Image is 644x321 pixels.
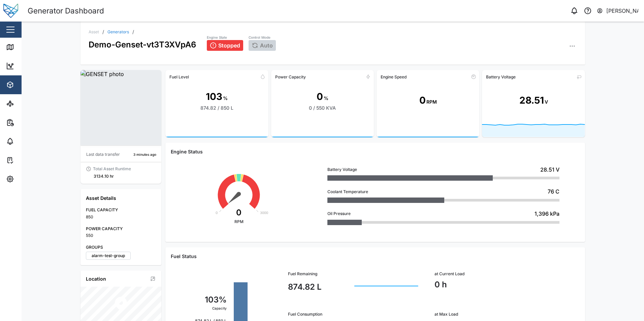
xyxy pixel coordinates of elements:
div: 1,396 kPa [535,210,559,218]
div: 28.51 [519,93,544,108]
div: Engine State [207,35,243,40]
div: at Current Load [434,271,565,277]
text: 3000 [260,211,268,215]
div: 28.51 V [540,166,559,174]
span: Auto [260,42,273,48]
div: Fuel Status [171,253,580,260]
button: [PERSON_NAME] [597,6,639,15]
div: 0 [229,206,249,219]
img: Main Logo [3,3,18,18]
div: Map marker [113,295,129,314]
div: Dashboard [18,62,48,70]
div: RPM [426,98,437,106]
div: Demo-Genset-vt3T3XVpA6 [89,34,196,51]
div: Oil Pressure [327,211,351,217]
div: Fuel Level [169,74,189,79]
div: 103% [205,293,227,306]
div: 550 [86,233,156,239]
div: Asset [89,30,99,34]
div: 850 [86,214,156,220]
div: % [223,95,228,102]
text: 0 [216,211,218,215]
div: Coolant Temperature [327,189,368,195]
div: POWER CAPACITY [86,226,156,232]
div: 76 C [548,187,559,196]
span: Stopped [218,42,240,48]
div: RPM [229,219,249,225]
div: 874.82 / 850 L [200,104,233,112]
div: Location [86,275,106,283]
div: Control Mode [249,35,276,40]
div: 0 h [434,278,565,291]
div: Asset Details [86,194,156,202]
div: Alarms [18,138,38,145]
div: FUEL CAPACITY [86,207,156,213]
div: / [132,30,134,34]
div: Assets [18,81,38,88]
div: Fuel Consumption [288,311,418,318]
div: 0 / 550 KVA [309,104,336,112]
div: 103 [206,90,222,104]
div: 3134.10 hr [94,173,114,180]
div: Engine Speed [381,74,407,79]
div: Tasks [18,156,36,164]
div: Reports [18,119,40,126]
img: GENSET photo [80,70,161,145]
div: Generator Dashboard [28,5,104,17]
div: 874.82 L [288,281,352,293]
div: Last data transfer [86,151,120,158]
div: Settings [18,175,41,183]
div: Map [18,43,33,51]
div: Engine Status [171,148,580,155]
div: at Max Load [434,311,565,318]
div: 0 [317,90,323,104]
div: Fuel Remaining [288,271,418,277]
div: GROUPS [86,244,156,251]
div: [PERSON_NAME] [606,7,639,15]
div: 0 [419,93,426,108]
div: Battery Voltage [486,74,516,79]
div: Total Asset Runtime [93,166,131,172]
div: Battery Voltage [327,167,357,173]
div: Power Capacity [275,74,306,79]
div: % [324,95,328,102]
div: Sites [18,100,34,107]
div: Capacity [205,306,227,311]
a: Generators [107,30,129,34]
div: 3 minutes ago [133,152,156,157]
div: / [102,30,104,34]
div: V [545,98,548,106]
label: alarm-test-group [86,252,131,260]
